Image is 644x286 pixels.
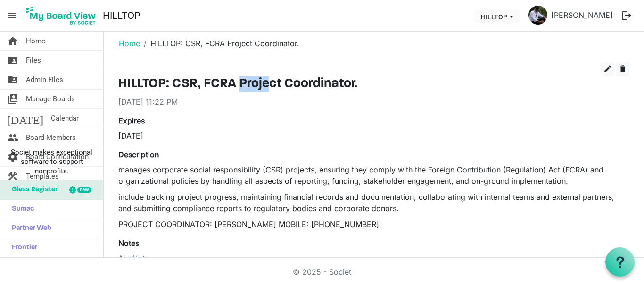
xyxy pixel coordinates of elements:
[601,62,614,76] button: edit
[23,4,99,27] img: My Board View Logo
[118,219,629,230] p: PROJECT COORDINATOR: [PERSON_NAME] MOBILE: [PHONE_NUMBER]
[617,6,636,25] button: logout
[7,32,18,50] span: home
[26,90,75,108] span: Manage Boards
[103,6,140,25] a: HILLTOP
[118,191,629,214] p: include tracking project progress, maintaining financial records and documentation, collaborating...
[118,164,629,187] p: manages corporate social responsibility (CSR) projects, ensuring they comply with the Foreign Con...
[7,200,34,219] span: Sumac
[140,38,299,49] li: HILLTOP: CSR, FCRA Project Coordinator.
[293,267,351,277] a: © 2025 - Societ
[7,51,18,70] span: folder_shared
[51,109,79,128] span: Calendar
[118,149,159,160] label: Description
[7,238,37,257] span: Frontier
[616,62,629,76] button: delete
[118,253,629,264] div: No Notes
[547,6,617,25] a: [PERSON_NAME]
[118,237,139,249] label: Notes
[475,10,520,23] button: HILLTOP dropdownbutton
[118,96,629,107] div: [DATE] 11:22 PM
[528,6,547,25] img: hSUB5Hwbk44obJUHC4p8SpJiBkby1CPMa6WHdO4unjbwNk2QqmooFCj6Eu6u6-Q6MUaBHHRodFmU3PnQOABFnA_thumb.png
[3,7,21,25] span: menu
[7,70,18,89] span: folder_shared
[118,130,367,141] div: [DATE]
[619,65,627,73] span: delete
[26,32,45,50] span: Home
[4,147,99,176] span: Societ makes exceptional software to support nonprofits.
[119,39,140,48] a: Home
[26,51,41,70] span: Files
[7,219,51,238] span: Partner Web
[26,128,76,147] span: Board Members
[118,76,629,92] h3: HILLTOP: CSR, FCRA Project Coordinator.
[603,65,612,73] span: edit
[7,180,58,199] span: Glass Register
[7,109,43,128] span: [DATE]
[77,187,91,193] div: new
[26,70,63,89] span: Admin Files
[7,128,18,147] span: people
[23,4,103,27] a: My Board View Logo
[118,115,145,126] label: Expires
[7,90,18,108] span: switch_account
